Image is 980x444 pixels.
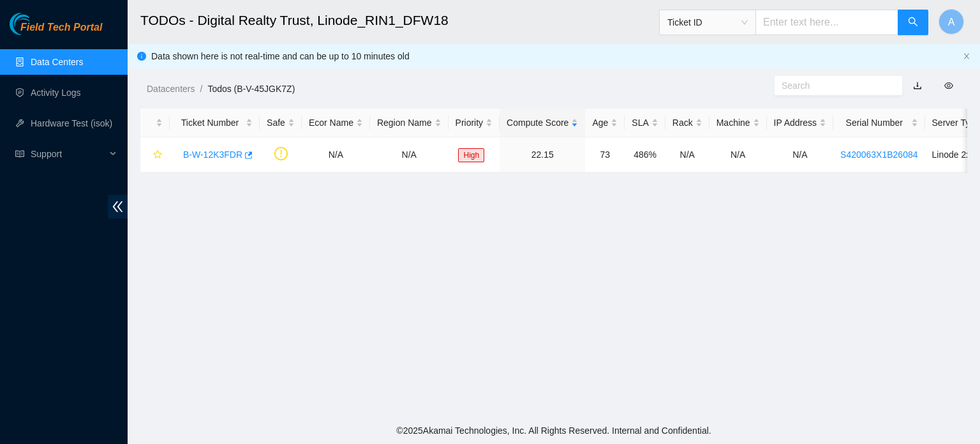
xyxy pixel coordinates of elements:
a: Akamai TechnologiesField Tech Portal [10,23,102,40]
span: Support [31,141,106,167]
td: 486% [625,137,665,172]
button: A [939,9,964,34]
span: read [15,149,24,158]
span: A [948,14,955,30]
td: N/A [767,137,833,172]
a: Datacenters [147,84,195,94]
span: search [908,17,918,29]
a: Hardware Test (isok) [31,118,112,128]
span: double-left [108,195,128,218]
button: star [147,144,163,165]
span: Field Tech Portal [20,22,102,34]
td: N/A [665,137,709,172]
a: Todos (B-V-45JGK7Z) [207,84,295,94]
td: N/A [709,137,767,172]
td: N/A [302,137,370,172]
a: B-W-12K3FDR [183,149,242,160]
input: Search [782,79,885,93]
td: N/A [370,137,449,172]
footer: © 2025 Akamai Technologies, Inc. All Rights Reserved. Internal and Confidential. [128,417,980,444]
button: close [963,52,970,61]
span: / [200,84,202,94]
span: exclamation-circle [274,147,288,160]
span: Ticket ID [667,13,748,32]
a: Data Centers [31,57,83,67]
button: search [898,10,928,35]
input: Enter text here... [755,10,898,35]
span: eye [944,81,953,90]
a: S420063X1B26084 [840,149,917,160]
a: Activity Logs [31,88,81,98]
td: 73 [585,137,625,172]
span: High [458,148,484,162]
a: download [913,80,922,91]
td: 22.15 [500,137,585,172]
button: download [903,75,932,96]
img: Akamai Technologies [10,13,64,35]
span: star [153,150,162,160]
